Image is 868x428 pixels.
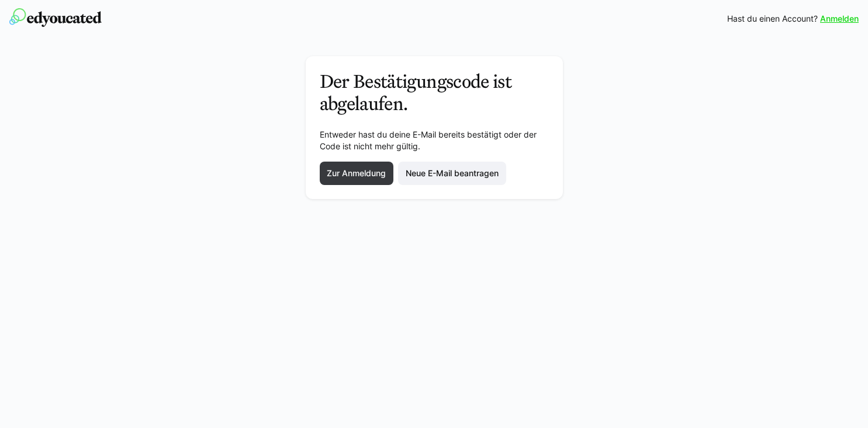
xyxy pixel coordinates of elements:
[320,162,394,185] button: Zur Anmeldung
[727,13,818,25] span: Hast du einen Account?
[325,167,388,179] span: Zur Anmeldung
[9,8,102,27] img: edyoucated
[320,70,549,115] h3: Der Bestätigungscode ist abgelaufen.
[320,129,537,151] span: Entweder hast du deine E-Mail bereits bestätigt oder der Code ist nicht mehr gültig.
[820,13,859,25] a: Anmelden
[404,167,500,179] span: Neue E-Mail beantragen
[398,162,506,185] a: Neue E-Mail beantragen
